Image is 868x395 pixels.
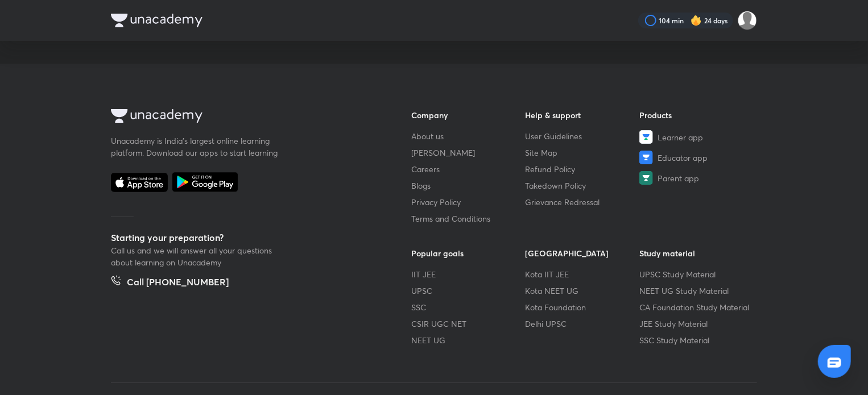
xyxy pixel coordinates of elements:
[411,130,526,142] a: About us
[639,268,754,280] a: UPSC Study Material
[526,268,640,280] a: Kota IIT JEE
[526,147,640,159] a: Site Map
[111,14,202,27] img: Company Logo
[639,171,653,185] img: Parent app
[639,151,754,164] a: Educator app
[111,109,202,123] img: Company Logo
[411,213,526,224] a: Terms and Conditions
[411,334,526,346] a: NEET UG
[639,109,754,121] h6: Products
[111,231,375,244] h5: Starting your preparation?
[526,180,640,192] a: Takedown Policy
[526,130,640,142] a: User Guidelines
[738,11,757,30] img: surabhi
[411,163,526,175] a: Careers
[127,275,229,291] h5: Call [PHONE_NUMBER]
[639,171,754,185] a: Parent app
[411,247,526,259] h6: Popular goals
[411,109,526,121] h6: Company
[639,285,754,297] a: NEET UG Study Material
[411,318,526,330] a: CSIR UGC NET
[526,247,640,259] h6: [GEOGRAPHIC_DATA]
[658,172,699,184] span: Parent app
[639,151,653,164] img: Educator app
[411,196,526,208] a: Privacy Policy
[526,285,640,297] a: Kota NEET UG
[411,163,440,175] span: Careers
[411,268,526,280] a: IIT JEE
[111,275,229,291] a: Call [PHONE_NUMBER]
[639,130,754,144] a: Learner app
[111,135,282,159] p: Unacademy is India’s largest online learning platform. Download our apps to start learning
[639,318,754,330] a: JEE Study Material
[111,244,282,268] p: Call us and we will answer all your questions about learning on Unacademy
[639,130,653,144] img: Learner app
[411,180,526,192] a: Blogs
[639,334,754,346] a: SSC Study Material
[526,196,640,208] a: Grievance Redressal
[691,15,702,26] img: streak
[639,247,754,259] h6: Study material
[526,163,640,175] a: Refund Policy
[411,301,526,313] a: SSC
[411,147,526,159] a: [PERSON_NAME]
[658,152,708,164] span: Educator app
[526,109,640,121] h6: Help & support
[639,301,754,313] a: CA Foundation Study Material
[111,109,375,126] a: Company Logo
[411,285,526,297] a: UPSC
[526,318,640,330] a: Delhi UPSC
[658,131,703,143] span: Learner app
[526,301,640,313] a: Kota Foundation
